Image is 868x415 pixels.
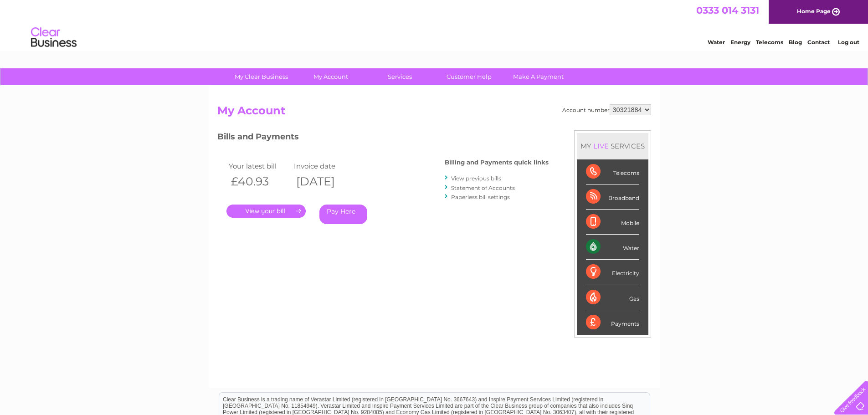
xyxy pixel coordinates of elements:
[451,184,515,191] a: Statement of Accounts
[226,172,292,191] th: £40.93
[586,260,639,285] div: Electricity
[219,5,650,44] div: Clear Business is a trading name of Verastar Limited (registered in [GEOGRAPHIC_DATA] No. 3667643...
[591,142,611,150] div: LIVE
[708,39,725,46] a: Water
[293,68,368,85] a: My Account
[292,160,357,172] td: Invoice date
[586,159,639,184] div: Telecoms
[696,5,759,16] a: 0333 014 3131
[838,39,859,46] a: Log out
[224,68,299,85] a: My Clear Business
[362,68,437,85] a: Services
[586,310,639,335] div: Payments
[807,39,830,46] a: Contact
[562,104,651,115] div: Account number
[577,133,648,159] div: MY SERVICES
[292,172,357,191] th: [DATE]
[451,194,510,200] a: Paperless bill settings
[756,39,783,46] a: Telecoms
[31,24,77,51] img: logo.png
[217,104,651,122] h2: My Account
[789,39,802,46] a: Blog
[586,285,639,310] div: Gas
[226,160,292,172] td: Your latest bill
[319,205,367,224] a: Pay Here
[431,68,507,85] a: Customer Help
[586,210,639,235] div: Mobile
[451,175,501,182] a: View previous bills
[586,184,639,210] div: Broadband
[445,159,549,166] h4: Billing and Payments quick links
[730,39,750,46] a: Energy
[226,205,306,218] a: .
[501,68,576,85] a: Make A Payment
[586,235,639,260] div: Water
[217,130,549,146] h3: Bills and Payments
